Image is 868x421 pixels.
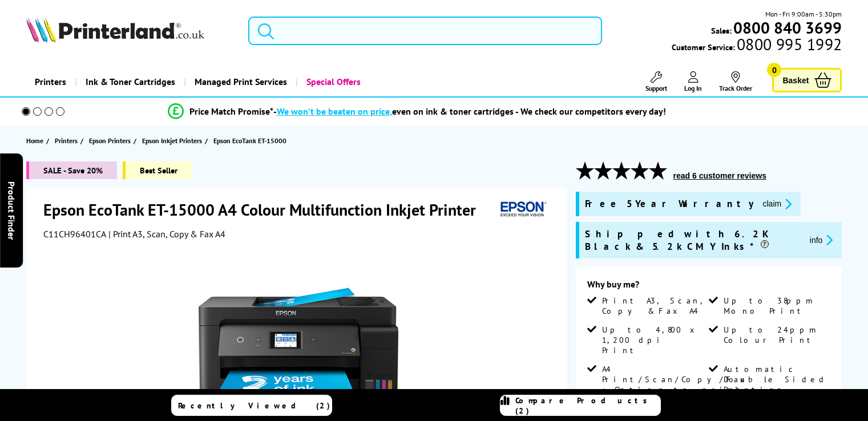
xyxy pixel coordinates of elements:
b: 0800 840 3699 [733,17,842,38]
span: Print A3, Scan, Copy & Fax A4 [602,295,706,316]
span: Shipped with 6.2K Black & 5.2k CMY Inks* [585,228,801,253]
span: | Print A3, Scan, Copy & Fax A4 [108,228,225,240]
span: Basket [782,72,809,88]
a: Printers [26,67,75,96]
span: Epson Inkjet Printers [142,135,202,147]
a: Basket 0 [772,68,842,92]
a: Printerland Logo [26,17,234,44]
a: Epson Inkjet Printers [142,135,205,147]
a: Support [645,71,667,92]
span: Up to 4,800 x 1,200 dpi Print [602,325,706,355]
span: Printers [55,135,78,147]
span: C11CH96401CA [43,228,106,240]
span: Sales: [711,25,732,36]
span: Customer Service: [672,39,842,52]
span: SALE - Save 20% [26,161,117,179]
span: Product Finder [6,181,17,240]
span: Automatic Double Sided Printing [724,364,828,395]
a: Epson Printers [89,135,134,147]
img: Epson [496,199,548,220]
a: Special Offers [296,67,369,96]
span: 0 [767,63,781,77]
span: 0800 995 1992 [735,39,842,50]
span: Log In [684,84,702,92]
span: Support [645,84,667,92]
a: 0800 840 3699 [732,22,842,33]
div: - even on ink & toner cartridges - We check our competitors every day! [273,106,666,117]
a: Track Order [719,71,752,92]
a: Home [26,135,46,147]
h1: Epson EcoTank ET-15000 A4 Colour Multifunction Inkjet Printer [43,199,487,220]
span: Ink & Toner Cartridges [86,67,175,96]
a: Recently Viewed (2) [171,395,332,416]
span: Best Seller [123,161,192,179]
button: read 6 customer reviews [670,171,770,181]
span: Home [26,135,43,147]
a: Compare Products (2) [500,395,661,416]
span: Up to 24ppm Colour Print [724,325,828,345]
span: Compare Products (2) [515,395,660,416]
span: Epson Printers [89,135,131,147]
span: We won’t be beaten on price, [277,106,392,117]
span: Recently Viewed (2) [178,400,330,411]
img: Printerland Logo [26,17,204,42]
li: modal_Promise [6,102,828,122]
span: Price Match Promise* [189,106,273,117]
a: Ink & Toner Cartridges [75,67,184,96]
button: promo-description [760,197,796,211]
span: A4 Print/Scan/Copy/Fax + Option to print up to A3 with rear media feed [602,364,749,415]
span: Up to 38ppm Mono Print [724,295,828,316]
span: Mon - Fri 9:00am - 5:30pm [765,9,842,19]
button: promo-description [806,233,837,246]
span: Free 5 Year Warranty [585,197,754,211]
span: Epson EcoTank ET-15000 [213,136,286,145]
div: Why buy me? [587,278,831,295]
a: Log In [684,71,702,92]
a: Managed Print Services [184,67,296,96]
a: Printers [55,135,80,147]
